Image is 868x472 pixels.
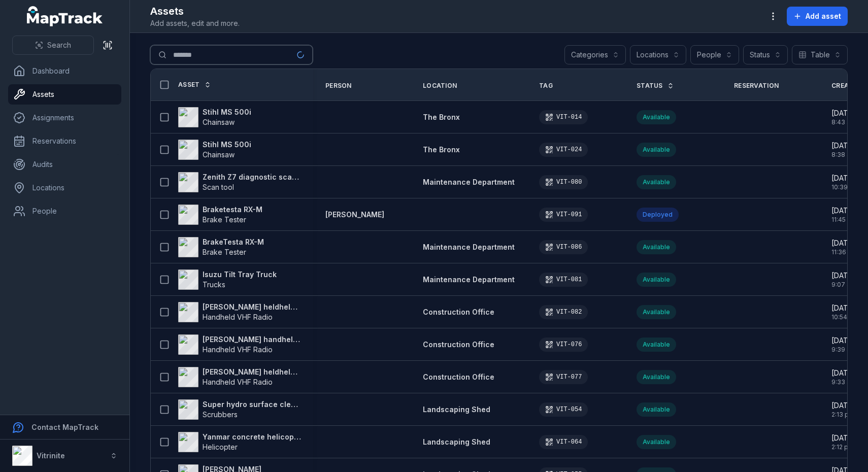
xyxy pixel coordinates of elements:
a: Audits [8,154,121,175]
div: Available [637,143,676,157]
strong: Yanmar concrete helicopter [203,432,301,442]
a: Yanmar concrete helicopterHelicopter [178,432,301,452]
div: VIT-081 [539,273,588,287]
strong: BrakeTesta RX-M [203,237,264,247]
a: Landscaping Shed [423,404,490,415]
a: Assignments [8,108,121,128]
a: Maintenance Department [423,177,515,187]
button: Search [12,36,94,55]
span: Person [325,82,352,90]
a: Asset [178,81,211,89]
span: 10:39 am [831,183,858,191]
span: [DATE] [831,141,856,151]
div: Available [637,175,676,189]
div: Available [637,402,676,417]
div: VIT-091 [539,208,588,222]
div: Available [637,338,676,352]
span: Scan tool [203,183,234,191]
time: 3/7/2025, 11:45:29 am [831,206,856,224]
div: Available [637,305,676,319]
a: [PERSON_NAME] [325,210,384,220]
span: Landscaping Shed [423,437,490,446]
a: Maintenance Department [423,242,515,252]
div: Available [637,370,676,384]
span: Construction Office [423,340,494,349]
div: VIT-064 [539,435,588,449]
span: Brake Tester [203,248,246,256]
strong: [PERSON_NAME] heldheld VHF radio [203,367,301,377]
a: Landscaping Shed [423,437,490,447]
span: [DATE] [831,108,856,118]
strong: [PERSON_NAME] handheld VHF radio [203,334,301,345]
a: Stihl MS 500iChainsaw [178,107,251,127]
span: Brake Tester [203,215,246,224]
button: People [690,45,739,64]
button: Categories [564,45,626,64]
span: Handheld VHF Radio [203,378,273,386]
div: VIT-077 [539,370,588,384]
span: [DATE] [831,368,856,378]
strong: Vitrinite [37,451,65,460]
span: 11:45 am [831,216,856,224]
span: [DATE] [831,271,856,281]
span: 8:43 am [831,118,856,126]
span: Handheld VHF Radio [203,345,273,354]
span: [DATE] [831,206,856,216]
a: People [8,201,121,221]
strong: [PERSON_NAME] heldheld VHF radio [203,302,301,312]
span: 8:38 am [831,151,856,159]
div: Available [637,435,676,449]
div: VIT-024 [539,143,588,157]
span: Trucks [203,280,225,289]
a: Dashboard [8,61,121,81]
span: Landscaping Shed [423,405,490,414]
a: Locations [8,178,121,198]
time: 29/5/2025, 2:13:21 pm [831,400,855,419]
a: The Bronx [423,145,460,155]
strong: Stihl MS 500i [203,140,251,150]
time: 29/5/2025, 2:12:14 pm [831,433,855,451]
div: VIT-080 [539,175,588,189]
span: Tag [539,82,553,90]
span: 9:33 am [831,378,856,386]
span: Add assets, edit and more. [150,18,240,28]
a: Isuzu Tilt Tray TruckTrucks [178,269,277,290]
a: Maintenance Department [423,275,515,285]
a: Zenith Z7 diagnostic scannerScan tool [178,172,301,192]
a: [PERSON_NAME] handheld VHF radioHandheld VHF Radio [178,334,301,355]
span: Chainsaw [203,118,235,126]
a: BrakeTesta RX-MBrake Tester [178,237,264,257]
a: Reservations [8,131,121,151]
a: Stihl MS 500iChainsaw [178,140,251,160]
time: 2/7/2025, 9:39:09 am [831,335,856,354]
button: Locations [630,45,686,64]
div: VIT-086 [539,240,588,254]
h2: Assets [150,4,240,18]
span: 9:39 am [831,346,856,354]
span: [DATE] [831,335,856,346]
span: Construction Office [423,373,494,381]
a: Assets [8,84,121,105]
a: Super hydro surface cleanerScrubbers [178,399,301,420]
span: Add asset [806,11,841,21]
time: 16/7/2025, 10:39:58 am [831,173,858,191]
span: The Bronx [423,113,460,121]
span: Construction Office [423,308,494,316]
span: [DATE] [831,400,855,411]
div: VIT-082 [539,305,588,319]
span: Helicopter [203,443,238,451]
span: Location [423,82,457,90]
button: Status [743,45,788,64]
a: [PERSON_NAME] heldheld VHF radioHandheld VHF Radio [178,302,301,322]
span: Reservation [734,82,779,90]
a: Construction Office [423,372,494,382]
div: VIT-054 [539,402,588,417]
span: Status [637,82,663,90]
strong: Contact MapTrack [31,423,98,431]
span: 11:36 am [831,248,857,256]
a: Braketesta RX-MBrake Tester [178,205,262,225]
div: Available [637,273,676,287]
span: 2:13 pm [831,411,855,419]
span: Handheld VHF Radio [203,313,273,321]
